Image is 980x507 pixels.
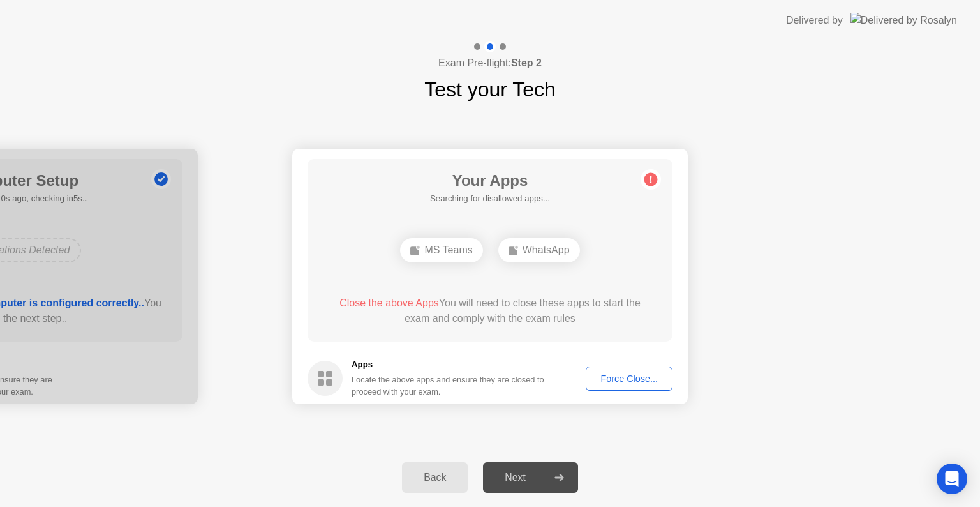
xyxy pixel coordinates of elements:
img: Delivered by Rosalyn [850,13,957,27]
div: Delivered by [786,13,843,28]
div: Force Close... [590,374,668,384]
span: Close the above Apps [339,298,439,308]
div: Open Intercom Messenger [937,464,967,494]
h5: Apps [352,358,545,371]
button: Force Close... [586,367,672,391]
div: Next [487,472,544,483]
button: Back [402,462,468,493]
div: Locate the above apps and ensure they are closed to proceed with your exam. [352,374,545,398]
div: Back [406,472,464,483]
h1: Test your Tech [424,74,556,105]
div: MS Teams [400,238,482,262]
button: Next [483,462,578,493]
h5: Searching for disallowed apps... [430,192,550,205]
div: You will need to close these apps to start the exam and comply with the exam rules [326,296,655,326]
div: WhatsApp [498,238,580,262]
b: Step 2 [511,57,542,68]
h4: Exam Pre-flight: [438,56,542,71]
h1: Your Apps [430,169,550,192]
